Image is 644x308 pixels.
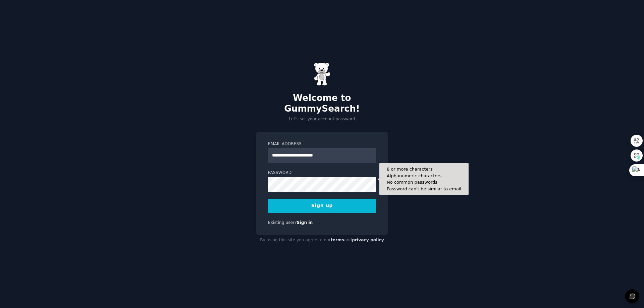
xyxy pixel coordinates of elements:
[268,199,376,213] button: Sign up
[256,116,388,122] p: Let's set your account password
[256,235,388,246] div: By using this site you agree to our and
[297,220,313,225] a: Sign in
[331,238,344,242] a: terms
[268,220,297,225] span: Existing user?
[352,238,384,242] a: privacy policy
[268,141,376,147] label: Email Address
[256,93,388,114] h2: Welcome to GummySearch!
[268,170,376,176] label: Password
[314,62,330,86] img: Gummy Bear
